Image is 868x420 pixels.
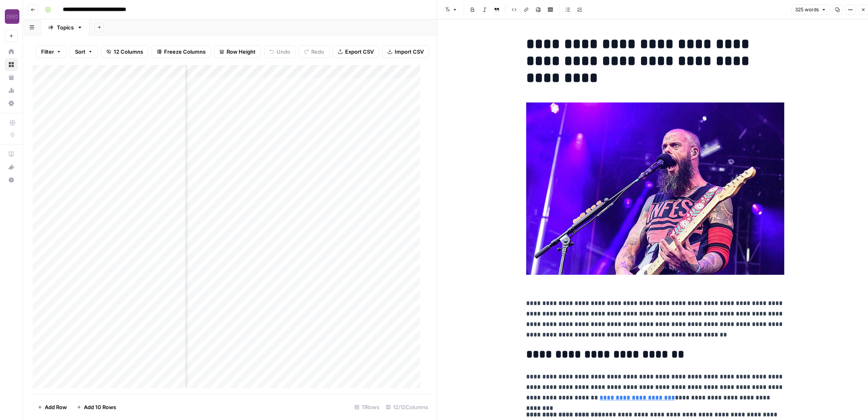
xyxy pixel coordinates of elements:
[57,23,74,31] div: Topics
[5,97,18,110] a: Settings
[383,401,431,414] div: 12/12 Columns
[33,401,72,414] button: Add Row
[791,4,830,15] button: 325 words
[5,84,18,97] a: Usage
[5,6,18,27] button: Workspace: Futuri Media
[5,71,18,84] a: Your Data
[345,48,374,56] span: Export CSV
[5,173,18,186] button: Help + Support
[5,161,17,173] div: What's new?
[101,45,148,58] button: 12 Columns
[227,48,256,56] span: Row Height
[5,161,18,173] button: What's new?
[264,45,296,58] button: Undo
[5,148,18,161] a: AirOps Academy
[45,403,67,411] span: Add Row
[164,48,206,56] span: Freeze Columns
[114,48,143,56] span: 12 Columns
[84,403,116,411] span: Add 10 Rows
[214,45,261,58] button: Row Height
[5,9,19,24] img: Futuri Media Logo
[70,45,98,58] button: Sort
[36,45,67,58] button: Filter
[395,48,424,56] span: Import CSV
[41,19,90,36] a: Topics
[75,48,85,56] span: Sort
[299,45,329,58] button: Redo
[72,401,121,414] button: Add 10 Rows
[277,48,290,56] span: Undo
[5,45,18,58] a: Home
[5,58,18,71] a: Browse
[382,45,429,58] button: Import CSV
[152,45,211,58] button: Freeze Columns
[41,48,54,56] span: Filter
[795,6,819,13] span: 325 words
[333,45,379,58] button: Export CSV
[311,48,324,56] span: Redo
[351,401,383,414] div: 11 Rows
